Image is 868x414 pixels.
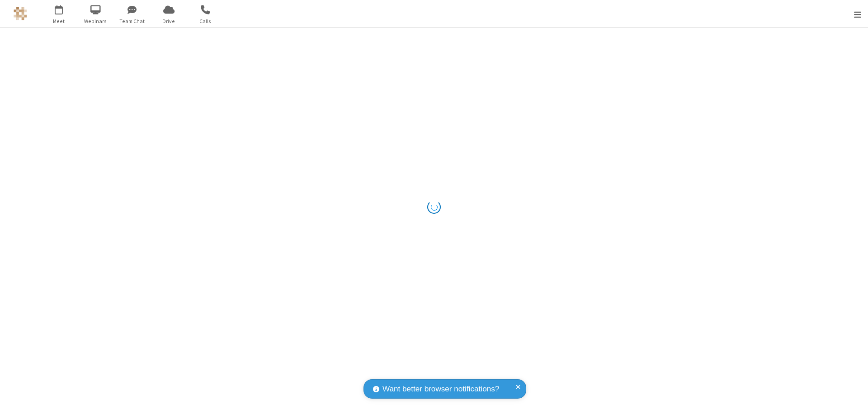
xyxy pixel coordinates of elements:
[115,17,149,25] span: Team Chat
[42,17,76,25] span: Meet
[14,7,27,20] img: QA Selenium DO NOT DELETE OR CHANGE
[382,383,499,395] span: Want better browser notifications?
[79,17,113,25] span: Webinars
[189,17,222,25] span: Calls
[152,17,186,25] span: Drive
